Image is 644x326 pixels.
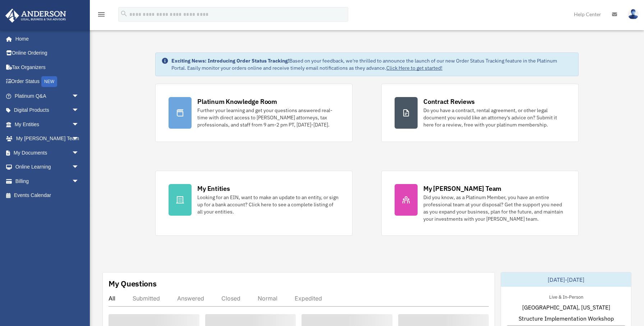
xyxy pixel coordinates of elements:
a: Home [5,32,86,46]
div: Answered [177,295,204,302]
div: My Entities [197,184,230,193]
a: My Documentsarrow_drop_down [5,146,90,160]
i: search [120,10,128,18]
div: My [PERSON_NAME] Team [423,184,501,193]
span: arrow_drop_down [72,160,86,175]
a: My [PERSON_NAME] Team Did you know, as a Platinum Member, you have an entire professional team at... [381,171,579,236]
div: All [109,295,115,302]
i: menu [97,10,106,19]
a: My Entities Looking for an EIN, want to make an update to an entity, or sign up for a bank accoun... [155,171,353,236]
span: arrow_drop_down [72,174,86,189]
div: Closed [221,295,240,302]
div: [DATE]-[DATE] [501,272,631,287]
a: Billingarrow_drop_down [5,174,90,188]
span: arrow_drop_down [72,146,86,160]
a: Digital Productsarrow_drop_down [5,103,90,118]
span: [GEOGRAPHIC_DATA], [US_STATE] [522,303,610,312]
div: Do you have a contract, rental agreement, or other legal document you would like an attorney's ad... [423,107,565,128]
a: Platinum Knowledge Room Further your learning and get your questions answered real-time with dire... [155,84,353,142]
div: Based on your feedback, we're thrilled to announce the launch of our new Order Status Tracking fe... [171,57,572,72]
a: My [PERSON_NAME] Teamarrow_drop_down [5,132,90,146]
div: Submitted [133,295,160,302]
span: arrow_drop_down [72,103,86,118]
span: arrow_drop_down [72,132,86,146]
a: Online Ordering [5,46,90,60]
a: My Entitiesarrow_drop_down [5,117,90,132]
div: Further your learning and get your questions answered real-time with direct access to [PERSON_NAM... [197,107,339,128]
div: NEW [41,76,57,87]
span: arrow_drop_down [72,117,86,132]
div: Did you know, as a Platinum Member, you have an entire professional team at your disposal? Get th... [423,194,565,222]
a: Click Here to get started! [386,65,442,71]
a: Platinum Q&Aarrow_drop_down [5,89,90,103]
a: Contract Reviews Do you have a contract, rental agreement, or other legal document you would like... [381,84,579,142]
a: menu [97,13,106,19]
div: Normal [258,295,277,302]
a: Order StatusNEW [5,74,90,89]
span: Structure Implementation Workshop [519,314,614,323]
div: Contract Reviews [423,97,475,106]
img: User Pic [628,9,639,19]
span: arrow_drop_down [72,89,86,104]
a: Events Calendar [5,188,90,203]
strong: Exciting News: Introducing Order Status Tracking! [171,58,289,64]
div: Platinum Knowledge Room [197,97,277,106]
div: Live & In-Person [543,293,589,300]
div: My Questions [109,278,157,289]
div: Expedited [295,295,322,302]
div: Looking for an EIN, want to make an update to an entity, or sign up for a bank account? Click her... [197,194,339,215]
a: Online Learningarrow_drop_down [5,160,90,174]
a: Tax Organizers [5,60,90,74]
img: Anderson Advisors Platinum Portal [3,9,68,23]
